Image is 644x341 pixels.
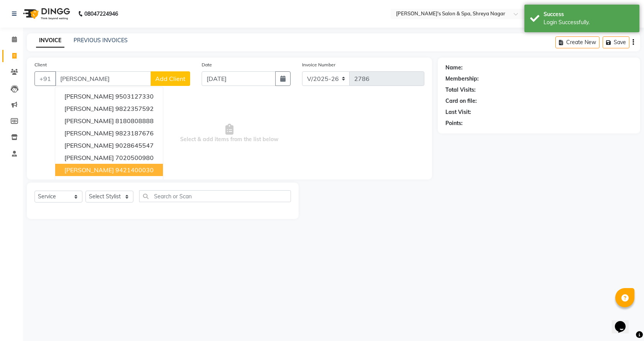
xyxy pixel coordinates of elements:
button: Add Client [151,71,190,86]
button: +91 [34,71,56,86]
a: PREVIOUS INVOICES [74,37,128,44]
ngb-highlight: 9822357592 [115,105,154,112]
div: Total Visits: [445,86,476,94]
ngb-highlight: 9823125475 [115,178,154,186]
div: Points: [445,119,463,127]
span: [PERSON_NAME] [64,129,114,137]
a: INVOICE [36,34,64,48]
span: [PERSON_NAME] [64,178,114,186]
div: Last Visit: [445,108,471,116]
ngb-highlight: 8180808888 [115,117,154,125]
ngb-highlight: 9823187676 [115,129,154,137]
span: [PERSON_NAME] [64,142,114,149]
span: [PERSON_NAME] [64,92,114,100]
div: Card on file: [445,97,477,105]
button: Create New [555,36,600,48]
iframe: chat widget [612,310,636,333]
ngb-highlight: 9503127330 [115,92,154,100]
b: 08047224946 [84,3,118,25]
div: Success [544,10,634,18]
span: [PERSON_NAME] [64,117,114,125]
button: Save [603,36,629,48]
label: Invoice Number [302,61,335,68]
div: Membership: [445,75,479,83]
div: Name: [445,64,463,72]
span: [PERSON_NAME] [64,166,114,174]
span: Select & add items from the list below [34,95,424,172]
ngb-highlight: 9421400030 [115,166,154,174]
img: logo [20,3,72,25]
label: Date [202,61,212,68]
ngb-highlight: 9028645547 [115,142,154,149]
label: Client [34,61,47,68]
input: Search or Scan [139,190,291,202]
span: [PERSON_NAME] [64,105,114,112]
div: Login Successfully. [544,18,634,26]
span: [PERSON_NAME] [64,154,114,161]
span: Add Client [155,75,186,82]
ngb-highlight: 7020500980 [115,154,154,161]
input: Search by Name/Mobile/Email/Code [55,71,151,86]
